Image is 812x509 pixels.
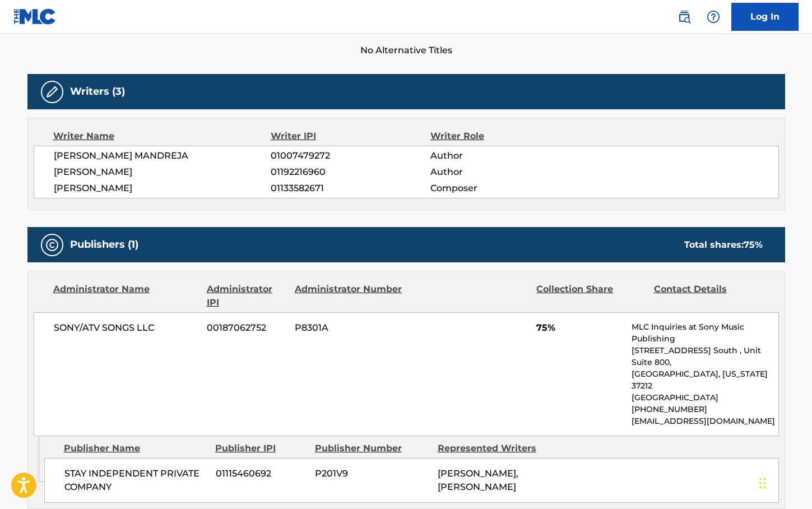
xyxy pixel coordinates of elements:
div: Publisher Name [64,442,207,455]
span: 01133582671 [271,182,430,195]
img: MLC Logo [13,8,57,25]
iframe: Chat Widget [756,455,812,509]
span: 00187062752 [207,321,286,335]
div: Publisher Number [315,442,429,455]
div: Collection Share [536,283,645,309]
span: [PERSON_NAME], [PERSON_NAME] [438,468,518,492]
div: Administrator IPI [207,283,286,309]
span: Author [430,149,576,163]
h5: Publishers (1) [70,238,138,251]
div: Total shares: [684,238,763,252]
span: Composer [430,182,576,195]
div: Drag [759,466,766,500]
p: MLC Inquiries at Sony Music Publishing [632,321,778,345]
span: 01007479272 [271,149,430,163]
div: Administrator Number [295,283,403,309]
span: [PERSON_NAME] [54,182,271,195]
span: 01115460692 [216,467,307,480]
div: Writer Role [430,129,576,143]
div: Administrator Name [53,283,198,309]
a: Public Search [673,6,695,28]
span: 75 % [744,239,763,250]
div: Help [702,6,725,28]
p: [GEOGRAPHIC_DATA], [US_STATE] 37212 [632,368,778,392]
span: 01192216960 [271,165,430,179]
img: help [707,10,720,24]
img: search [678,10,691,24]
div: Represented Writers [438,442,552,455]
span: [PERSON_NAME] MANDREJA [54,149,271,163]
span: [PERSON_NAME] [54,165,271,179]
img: Publishers [45,238,59,252]
p: [EMAIL_ADDRESS][DOMAIN_NAME] [632,415,778,427]
span: Author [430,165,576,179]
h5: Writers (3) [70,85,125,98]
a: Log In [731,3,799,31]
span: SONY/ATV SONGS LLC [54,321,199,335]
p: [GEOGRAPHIC_DATA] [632,392,778,404]
p: [STREET_ADDRESS] South , Unit Suite 800, [632,345,778,368]
span: P8301A [295,321,403,335]
div: Publisher IPI [215,442,307,455]
img: Writers [45,85,59,99]
p: [PHONE_NUMBER] [632,404,778,415]
span: No Alternative Titles [27,44,785,57]
div: Writer IPI [271,129,430,143]
div: Writer Name [53,129,271,143]
span: 75% [536,321,623,335]
div: Contact Details [654,283,763,309]
span: P201V9 [315,467,429,480]
span: STAY INDEPENDENT PRIVATE COMPANY [64,467,207,494]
